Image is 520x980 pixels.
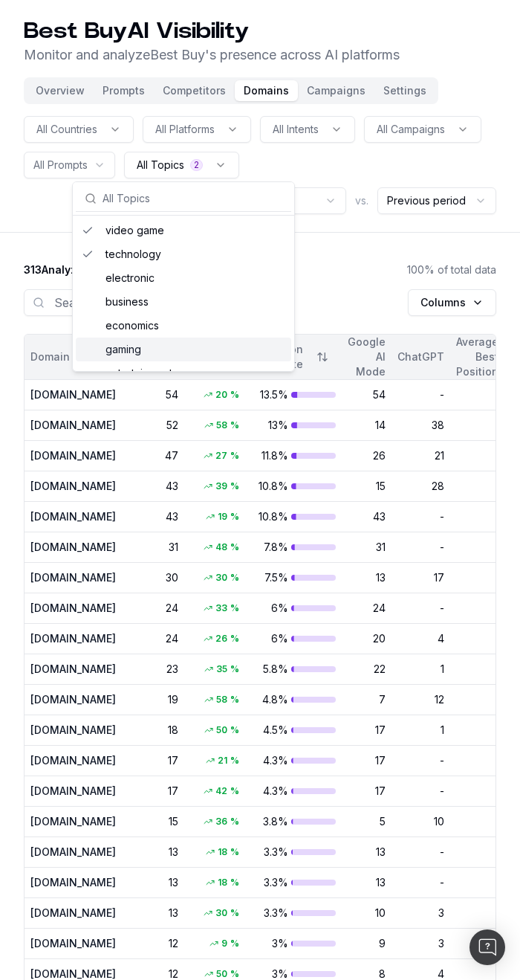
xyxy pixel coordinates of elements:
span: % [230,785,239,797]
div: - [397,509,444,524]
div: - [397,387,444,402]
div: 17 [348,723,386,738]
div: [DOMAIN_NAME] [30,906,116,921]
div: 17 [348,784,386,799]
span: All Topics [137,158,184,173]
div: 13 [348,845,386,860]
span: % [230,419,239,431]
span: % [230,938,239,950]
span: % [230,541,239,553]
span: % [230,572,239,584]
div: 11.8% [259,448,336,463]
div: 13 [128,875,178,890]
div: 30 [196,906,247,921]
div: 43 [128,479,178,494]
div: 15 [128,814,178,829]
span: % [230,907,239,919]
div: 3.8% [259,814,336,829]
span: % [230,694,239,706]
div: 26 [196,631,247,646]
div: - [397,875,444,890]
span: % [230,511,239,523]
div: 10.8% [259,479,336,494]
div: 24 [128,601,178,616]
div: 39 [196,479,247,494]
button: Overview [27,80,94,101]
div: 3.3% [259,906,336,921]
div: 48 [196,540,247,555]
div: 1 [397,662,444,677]
span: All Campaigns [377,122,445,137]
div: [DOMAIN_NAME] [30,509,116,524]
div: 26 [348,448,386,463]
div: 23 [128,662,178,677]
div: 4.3% [259,784,336,799]
div: 4.3% [259,753,336,768]
div: 20 [196,387,247,402]
div: 13 [128,906,178,921]
div: 3.3% [259,875,336,890]
div: business [76,290,291,314]
button: Competitors [154,80,235,101]
div: 38 [397,418,444,433]
div: 47 [128,448,178,463]
div: 10 [348,906,386,921]
div: 58 [197,418,247,433]
button: Campaigns [298,80,374,101]
div: 4 [397,631,444,646]
div: 13% [259,418,336,433]
div: gaming [76,338,291,361]
div: 21 [397,448,444,463]
div: - [397,601,444,616]
div: 30 [128,570,178,585]
div: 6% [259,631,336,646]
div: 36 [196,814,247,829]
div: 10.8% [259,509,336,524]
span: % [230,877,239,889]
div: 13 [128,845,178,860]
div: 54 [348,387,386,402]
div: technology [76,242,291,266]
div: 19 [198,509,247,524]
div: 35 [197,662,247,677]
div: 24 [348,601,386,616]
div: 54 [128,387,178,402]
div: 17 [128,784,178,799]
span: 100 % of total data [407,262,496,277]
div: 50 [197,723,247,738]
button: Sort [309,344,336,370]
div: 17 [128,753,178,768]
input: All Topics [103,184,282,213]
div: 6% [259,601,336,616]
div: 42 [196,784,247,799]
div: entertainment [76,361,291,385]
div: [DOMAIN_NAME] [30,784,116,799]
div: 12 [397,692,444,707]
div: - [397,784,444,799]
button: Settings [374,80,435,101]
div: video game [76,219,291,242]
div: [DOMAIN_NAME] [30,540,116,555]
div: [DOMAIN_NAME] [30,692,116,707]
div: 7.5% [259,570,336,585]
div: 12 [128,936,178,951]
span: % [230,602,239,614]
div: 7.8% [259,540,336,555]
div: Google AI Mode [348,335,386,379]
span: % [230,389,239,401]
div: 28 [397,479,444,494]
span: % [230,663,239,675]
button: Domains [235,80,298,101]
div: 18 [198,845,247,860]
div: 13.5% [259,387,336,402]
span: All Platforms [155,122,215,137]
div: [DOMAIN_NAME] [30,418,116,433]
span: 313 Analyzed prompts [24,262,136,277]
div: - [397,845,444,860]
button: Prompts [94,80,154,101]
div: 13 [348,875,386,890]
div: [DOMAIN_NAME] [30,479,116,494]
div: 13 [348,570,386,585]
div: 15 [348,479,386,494]
div: 30 [196,570,247,585]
